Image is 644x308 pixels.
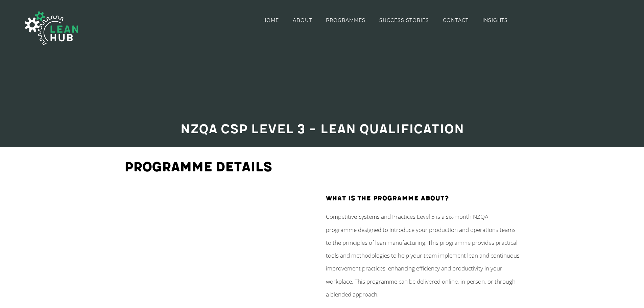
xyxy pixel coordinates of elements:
span: Competitive Systems and Practices Level 3 is a six-month NZQA programme designed to introduce you... [326,213,520,298]
span: NZQA CSP Level 3 – Lean Qualification [180,121,464,137]
span: SUCCESS STORIES [379,18,429,23]
strong: Programme details [124,159,272,175]
a: PROGRAMMES [326,1,365,40]
strong: What is the programme about? [326,194,449,202]
a: INSIGHTS [482,1,508,40]
nav: Main Menu [262,1,508,40]
span: HOME [262,18,279,23]
span: INSIGHTS [482,18,508,23]
a: SUCCESS STORIES [379,1,429,40]
a: CONTACT [443,1,469,40]
img: The Lean Hub | Optimising productivity with Lean Logo [18,4,85,52]
a: HOME [262,1,279,40]
a: ABOUT [293,1,312,40]
span: ABOUT [293,18,312,23]
span: PROGRAMMES [326,18,365,23]
span: CONTACT [443,18,469,23]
